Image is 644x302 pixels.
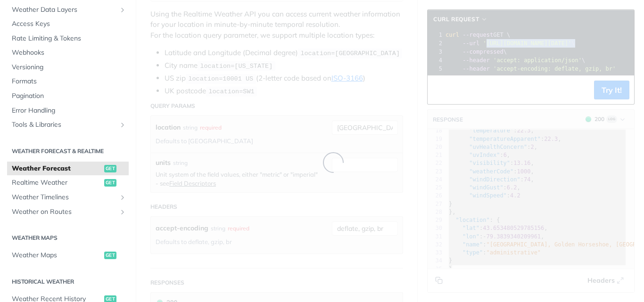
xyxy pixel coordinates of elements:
[12,91,126,101] span: Pagination
[7,118,129,132] a: Tools & LibrariesShow subpages for Tools & Libraries
[12,48,126,57] span: Webhooks
[7,17,129,31] a: Access Keys
[12,251,102,260] span: Weather Maps
[7,46,129,60] a: Webhooks
[7,278,129,286] h2: Historical Weather
[12,178,102,188] span: Realtime Weather
[104,165,116,172] span: get
[12,164,102,173] span: Weather Forecast
[12,207,116,217] span: Weather on Routes
[119,208,126,216] button: Show subpages for Weather on Routes
[7,205,129,219] a: Weather on RoutesShow subpages for Weather on Routes
[7,248,129,262] a: Weather Mapsget
[12,77,126,86] span: Formats
[7,176,129,190] a: Realtime Weatherget
[119,194,126,201] button: Show subpages for Weather Timelines
[104,179,116,187] span: get
[12,193,116,202] span: Weather Timelines
[7,147,129,155] h2: Weather Forecast & realtime
[119,121,126,129] button: Show subpages for Tools & Libraries
[12,5,116,15] span: Weather Data Layers
[12,19,126,29] span: Access Keys
[12,63,126,72] span: Versioning
[7,74,129,89] a: Formats
[12,34,126,43] span: Rate Limiting & Tokens
[12,106,126,115] span: Error Handling
[7,104,129,118] a: Error Handling
[7,234,129,242] h2: Weather Maps
[104,252,116,259] span: get
[7,190,129,204] a: Weather TimelinesShow subpages for Weather Timelines
[7,162,129,176] a: Weather Forecastget
[119,6,126,14] button: Show subpages for Weather Data Layers
[7,3,129,17] a: Weather Data LayersShow subpages for Weather Data Layers
[7,89,129,103] a: Pagination
[7,60,129,74] a: Versioning
[12,120,116,130] span: Tools & Libraries
[7,32,129,46] a: Rate Limiting & Tokens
